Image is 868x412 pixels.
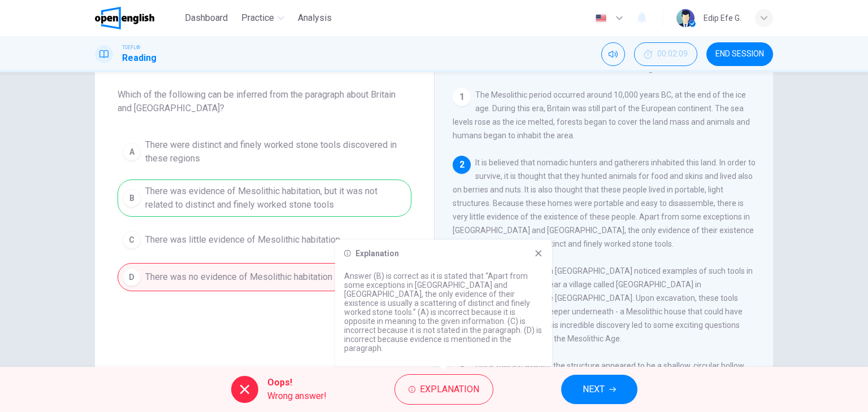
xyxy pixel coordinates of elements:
[594,14,608,23] img: en
[122,51,157,65] h1: Reading
[118,88,411,115] span: Which of the following can be inferred from the paragraph about Britain and [GEOGRAPHIC_DATA]?
[453,90,750,140] span: The Mesolithic period occurred around 10,000 years BC, at the end of the ice age. During this era...
[241,11,274,25] span: Practice
[453,266,753,343] span: Two archaeologists in [GEOGRAPHIC_DATA] noticed examples of such tools in a [PERSON_NAME] near a ...
[298,11,332,25] span: Analysis
[715,50,764,59] span: END SESSION
[657,50,688,59] span: 00:02:09
[601,42,625,66] div: Mute
[355,249,399,258] h6: Explanation
[267,389,327,403] span: Wrong answer!
[344,271,543,353] p: Answer (B) is correct as it is stated that “Apart from some exceptions in [GEOGRAPHIC_DATA] and [...
[185,11,228,25] span: Dashboard
[453,158,756,248] span: It is believed that nomadic hunters and gatherers inhabited this land. In order to survive, it is...
[420,382,479,397] span: Explanation
[583,382,605,397] span: NEXT
[267,376,327,389] span: Oops!
[634,42,697,66] div: Hide
[95,7,154,29] img: OpenEnglish logo
[676,9,695,27] img: Profile picture
[122,43,140,51] span: TOEFL®
[704,11,741,25] div: Edip Efe G.
[453,88,471,106] div: 1
[453,156,471,174] div: 2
